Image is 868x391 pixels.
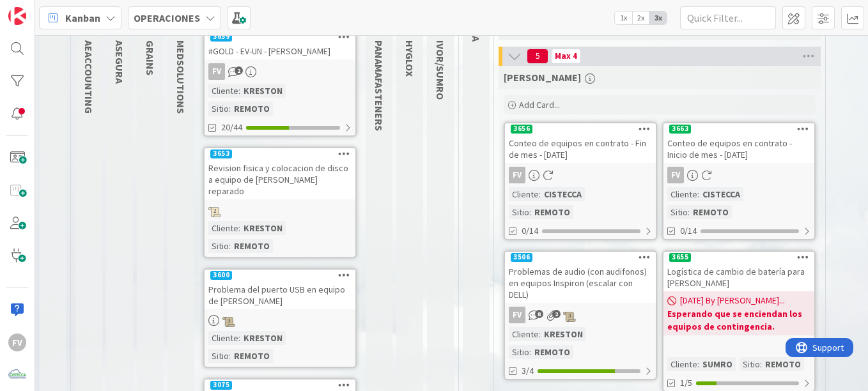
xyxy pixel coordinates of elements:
div: FV [205,63,355,80]
span: IVOR/SUMRO [434,40,447,100]
div: 3656 [511,125,532,134]
span: 2 [552,310,561,318]
span: : [697,357,699,371]
div: FV [208,63,225,80]
a: 3653Revision fisica y colocacion de disco a equipo de [PERSON_NAME] reparadoCliente:KRESTONSitio:... [203,147,357,258]
div: Logística de cambio de batería para [PERSON_NAME] [663,263,814,291]
span: ASEGURA [113,40,126,84]
span: : [238,84,240,98]
div: FV [667,167,684,183]
div: KRESTON [240,221,286,235]
div: KRESTON [240,84,286,98]
div: FV [509,167,525,183]
div: 3663 [669,125,691,134]
span: : [697,187,699,201]
span: HYGLOX [403,40,416,77]
div: Cliente [667,187,697,201]
div: Sitio [667,205,688,219]
div: 3653Revision fisica y colocacion de disco a equipo de [PERSON_NAME] reparado [205,148,355,199]
span: : [238,331,240,345]
span: MEDSOLUTIONS [174,40,187,114]
div: FV [8,333,26,351]
div: Problema del puerto USB en equipo de [PERSON_NAME] [205,281,355,309]
div: Conteo de equipos en contrato - Fin de mes - [DATE] [505,135,656,163]
div: Conteo de equipos en contrato - Inicio de mes - [DATE] [663,135,814,163]
div: Cliente [208,221,238,235]
span: 1x [615,11,632,24]
span: : [539,327,541,341]
span: GRAINS [144,40,157,75]
span: 1/5 [680,376,692,390]
span: [DATE] By [PERSON_NAME]... [680,294,785,307]
div: 3659#GOLD - EV-UN - [PERSON_NAME] [205,31,355,59]
div: 3600 [210,271,232,280]
span: : [539,187,541,201]
div: 3506 [505,252,656,263]
div: SUMRO [699,357,736,371]
div: Sitio [509,345,529,359]
div: 3600 [205,270,355,281]
div: REMOTO [231,349,273,363]
span: FERNANDO [504,71,581,84]
div: Problemas de audio (con audifonos) en equipos Inspiron (escalar con DELL) [505,263,656,303]
div: 3659 [205,31,355,43]
div: 3656Conteo de equipos en contrato - Fin de mes - [DATE] [505,123,656,163]
div: 3653 [205,148,355,160]
div: REMOTO [231,102,273,116]
div: FV [505,307,656,323]
b: Esperando que se enciendan los equipos de contingencia. [667,307,810,333]
div: Sitio [740,357,760,371]
div: 3655 [669,253,691,262]
div: 3075 [205,379,355,391]
img: avatar [8,366,26,384]
input: Quick Filter... [680,6,776,29]
span: 3/4 [522,364,534,378]
span: Support [27,2,58,17]
div: CISTECCA [541,187,585,201]
img: Visit kanbanzone.com [8,7,26,25]
div: Cliente [208,331,238,345]
div: 3600Problema del puerto USB en equipo de [PERSON_NAME] [205,270,355,309]
div: 3653 [210,149,232,158]
span: 0/14 [522,224,538,238]
div: REMOTO [762,357,804,371]
div: 3663 [663,123,814,135]
span: : [529,205,531,219]
span: 0/14 [680,224,697,238]
div: 3655Logística de cambio de batería para [PERSON_NAME] [663,252,814,291]
div: FV [663,167,814,183]
div: KRESTON [240,331,286,345]
span: : [229,239,231,253]
b: OPERACIONES [134,11,200,24]
div: Cliente [509,327,539,341]
div: REMOTO [531,345,573,359]
span: : [688,205,690,219]
span: Kanban [65,10,100,26]
span: 3x [649,11,667,24]
div: FV [509,307,525,323]
div: Sitio [509,205,529,219]
span: : [760,357,762,371]
div: Max 4 [555,53,577,59]
a: 3600Problema del puerto USB en equipo de [PERSON_NAME]Cliente:KRESTONSitio:REMOTO [203,268,357,368]
span: : [229,349,231,363]
span: Add Card... [519,99,560,111]
div: 3075 [210,381,232,390]
span: PANAMAFASTENERS [373,40,385,131]
div: Sitio [208,349,229,363]
div: Cliente [667,357,697,371]
a: 3656Conteo de equipos en contrato - Fin de mes - [DATE]FVCliente:CISTECCASitio:REMOTO0/14 [504,122,657,240]
div: FV [505,167,656,183]
a: 3659#GOLD - EV-UN - [PERSON_NAME]FVCliente:KRESTONSitio:REMOTO20/44 [203,30,357,137]
div: 3663Conteo de equipos en contrato - Inicio de mes - [DATE] [663,123,814,163]
span: 5 [527,49,548,64]
div: CISTECCA [699,187,743,201]
div: KRESTON [541,327,586,341]
span: 2 [235,66,243,75]
span: : [238,221,240,235]
div: 3659 [210,33,232,42]
a: 3663Conteo de equipos en contrato - Inicio de mes - [DATE]FVCliente:CISTECCASitio:REMOTO0/14 [662,122,816,240]
div: #GOLD - EV-UN - [PERSON_NAME] [205,43,355,59]
a: 3506Problemas de audio (con audifonos) en equipos Inspiron (escalar con DELL)FVCliente:KRESTONSit... [504,250,657,380]
div: Cliente [208,84,238,98]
